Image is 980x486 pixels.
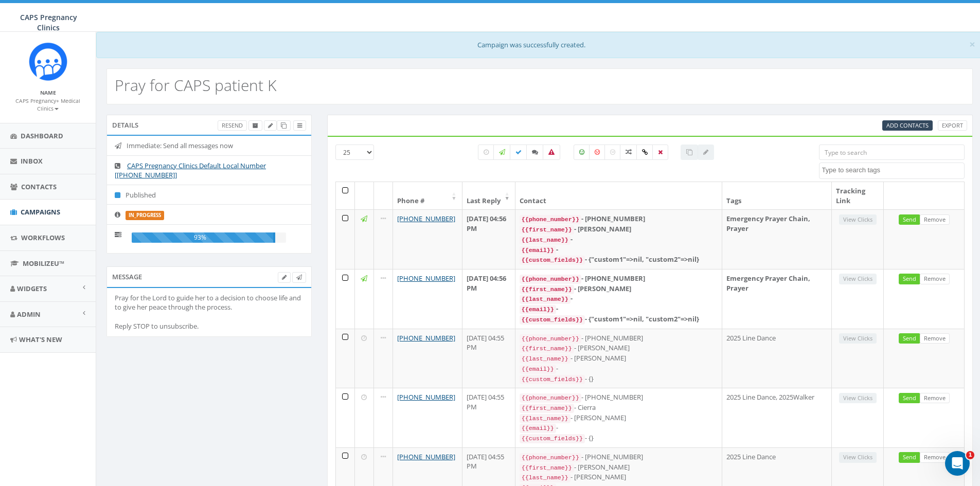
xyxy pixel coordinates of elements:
[520,334,581,344] code: {{phone_number}}
[520,374,718,384] div: - {}
[393,182,462,209] th: Phone #: activate to sort column ascending
[520,343,718,353] div: - [PERSON_NAME]
[822,166,964,175] textarea: Search
[520,245,718,255] div: -
[520,315,585,325] code: {{custom_fields}}
[126,211,164,220] label: in_progress
[899,274,920,284] a: Send
[115,192,126,199] i: Published
[520,333,718,344] div: - [PHONE_NUMBER]
[268,121,273,129] span: Edit Campaign Title
[520,413,718,423] div: - [PERSON_NAME]
[899,214,920,225] a: Send
[920,333,950,344] a: Remove
[969,37,975,51] span: ×
[722,388,832,447] td: 2025 Line Dance, 2025Walker
[40,89,56,96] small: Name
[920,452,950,463] a: Remove
[21,156,43,166] span: Inbox
[620,145,637,160] label: Mixed
[19,335,62,344] span: What's New
[296,273,302,281] span: Send Test Message
[520,462,718,473] div: - [PERSON_NAME]
[722,182,832,209] th: Tags
[520,215,581,224] code: {{phone_number}}
[520,304,718,314] div: -
[520,353,718,364] div: - [PERSON_NAME]
[397,214,455,223] a: [PHONE_NUMBER]
[899,393,920,404] a: Send
[21,233,65,242] span: Workflows
[520,423,718,433] div: -
[520,214,718,224] div: - [PHONE_NUMBER]
[543,145,560,160] label: Bounced
[832,182,884,209] th: Tracking Link
[282,273,287,281] span: Edit Campaign Body
[253,121,258,129] span: Archive Campaign
[652,145,668,160] label: Removed
[281,121,287,129] span: Clone Campaign
[886,121,929,129] span: CSV files only
[510,145,527,160] label: Delivered
[886,121,929,129] span: Add Contacts
[899,452,920,463] a: Send
[106,266,312,287] div: Message
[520,392,718,403] div: - [PHONE_NUMBER]
[589,145,605,160] label: Negative
[29,42,67,81] img: Rally_Corp_Icon_1.png
[520,256,585,265] code: {{custom_fields}}
[462,388,515,447] td: [DATE] 04:55 PM
[397,274,455,283] a: [PHONE_NUMBER]
[520,463,574,473] code: {{first_name}}
[520,275,581,284] code: {{phone_number}}
[520,285,574,294] code: {{first_name}}
[636,145,653,160] label: Link Clicked
[218,120,247,131] a: Resend
[920,393,950,404] a: Remove
[520,225,574,235] code: {{first_name}}
[115,293,304,331] div: Pray for the Lord to guide her to a decision to choose life and to give her peace through the pro...
[21,207,60,217] span: Campaigns
[520,433,718,443] div: - {}
[520,434,585,443] code: {{custom_fields}}
[920,274,950,284] a: Remove
[115,77,276,94] h2: Pray for CAPS patient K
[520,472,718,482] div: - [PERSON_NAME]
[819,145,965,160] input: Type to search
[882,120,933,131] a: Add Contacts
[520,305,556,314] code: {{email}}
[462,209,515,269] td: [DATE] 04:56 PM
[15,96,80,113] a: CAPS Pregnancy+ Medical Clinics
[520,255,718,265] div: - {"custom1"=>nil, "custom2"=>nil}
[520,236,571,245] code: {{last_name}}
[520,274,718,284] div: - [PHONE_NUMBER]
[969,39,975,50] button: Close
[17,284,47,293] span: Widgets
[520,224,718,235] div: - [PERSON_NAME]
[526,145,544,160] label: Replied
[520,393,581,403] code: {{phone_number}}
[20,12,77,32] span: CAPS Pregnancy Clinics
[397,392,455,402] a: [PHONE_NUMBER]
[462,269,515,329] td: [DATE] 04:56 PM
[722,209,832,269] td: Emergency Prayer Chain, Prayer
[520,473,571,482] code: {{last_name}}
[107,185,311,205] li: Published
[520,365,556,374] code: {{email}}
[945,451,970,476] iframe: Intercom live chat
[462,182,515,209] th: Last Reply: activate to sort column ascending
[397,333,455,343] a: [PHONE_NUMBER]
[722,269,832,329] td: Emergency Prayer Chain, Prayer
[574,145,590,160] label: Positive
[520,403,718,413] div: - Cierra
[520,344,574,353] code: {{first_name}}
[520,295,571,304] code: {{last_name}}
[899,333,920,344] a: Send
[520,314,718,325] div: - {"custom1"=>nil, "custom2"=>nil}
[604,145,621,160] label: Neutral
[520,375,585,384] code: {{custom_fields}}
[520,284,718,294] div: - [PERSON_NAME]
[520,414,571,423] code: {{last_name}}
[17,310,41,319] span: Admin
[520,246,556,255] code: {{email}}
